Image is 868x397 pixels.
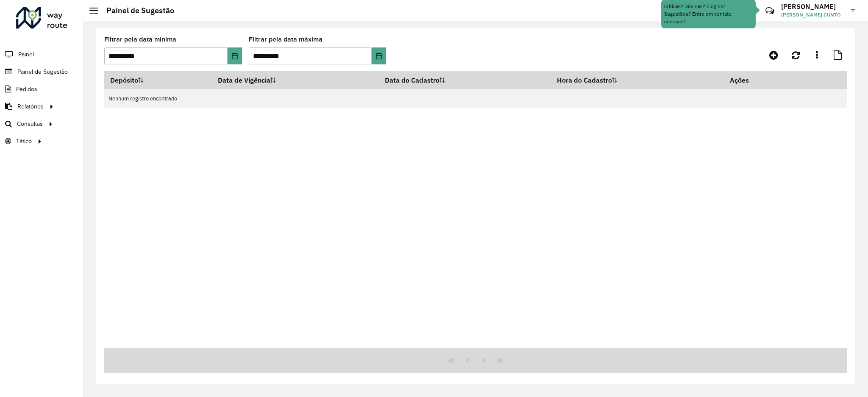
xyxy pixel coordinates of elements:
[98,6,174,15] h2: Painel de Sugestão
[17,67,68,76] span: Painel de Sugestão
[104,89,847,108] td: Nenhum registro encontrado
[16,85,37,94] span: Pedidos
[724,71,775,89] th: Ações
[781,11,845,19] span: [PERSON_NAME] CUNTO
[17,119,43,128] span: Consultas
[761,2,779,20] a: Contato Rápido
[104,71,212,89] th: Depósito
[228,47,242,64] button: Choose Date
[781,3,845,11] h3: [PERSON_NAME]
[249,34,323,44] label: Filtrar pela data máxima
[372,47,386,64] button: Choose Date
[379,71,551,89] th: Data do Cadastro
[16,137,32,146] span: Tático
[17,102,44,111] span: Relatórios
[551,71,724,89] th: Hora do Cadastro
[212,71,379,89] th: Data de Vigência
[18,50,34,59] span: Painel
[104,34,176,44] label: Filtrar pela data mínima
